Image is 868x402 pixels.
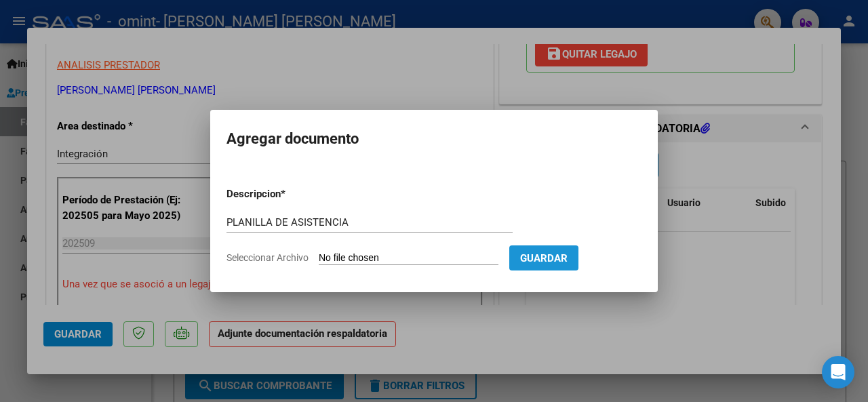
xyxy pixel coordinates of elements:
span: Guardar [520,252,568,264]
h2: Agregar documento [226,126,642,152]
div: Open Intercom Messenger [822,356,854,388]
p: Descripcion [226,186,351,202]
span: Seleccionar Archivo [226,252,309,263]
button: Guardar [509,245,578,270]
